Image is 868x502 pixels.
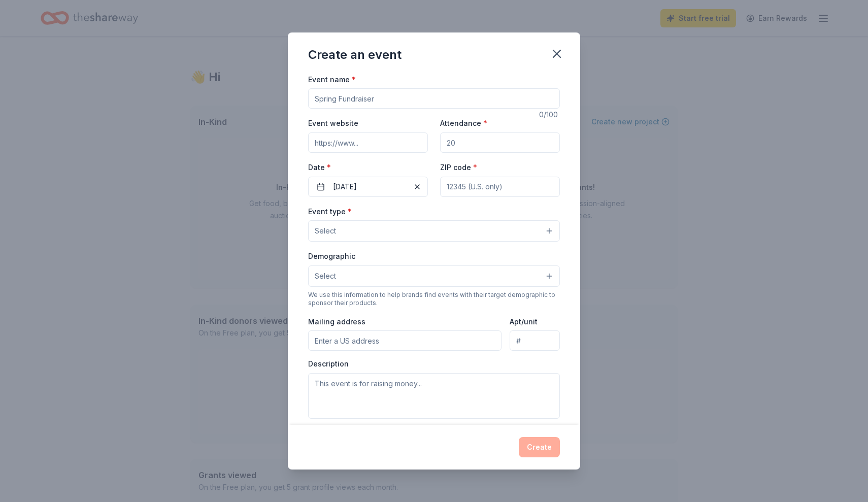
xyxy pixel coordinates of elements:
span: Select [315,225,336,237]
label: Date [308,162,428,173]
label: Mailing address [308,317,365,327]
label: Description [308,359,349,369]
div: 0 /100 [539,109,560,121]
label: Apt/unit [510,317,538,327]
label: Event type [308,207,352,217]
div: Create an event [308,47,402,63]
input: # [510,330,560,351]
button: [DATE] [308,177,428,197]
button: Select [308,220,560,242]
label: Event website [308,118,358,128]
div: We use this information to help brands find events with their target demographic to sponsor their... [308,291,560,307]
span: Select [315,270,336,282]
label: Event name [308,75,356,85]
input: https://www... [308,132,428,153]
input: 12345 (U.S. only) [440,177,560,197]
label: Attendance [440,118,487,128]
label: ZIP code [440,162,477,173]
label: Demographic [308,251,355,261]
button: Select [308,265,560,287]
input: Spring Fundraiser [308,88,560,109]
input: 20 [440,132,560,153]
input: Enter a US address [308,330,502,351]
